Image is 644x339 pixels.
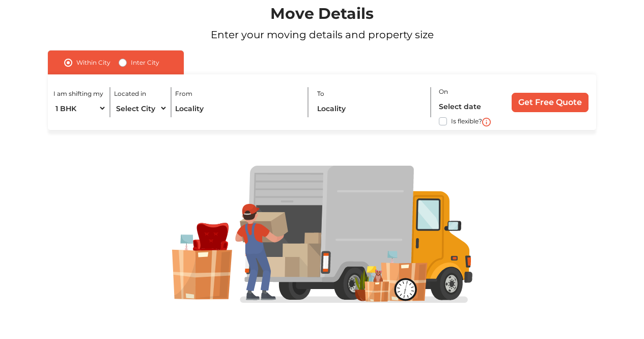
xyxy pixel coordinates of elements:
img: i [482,118,491,126]
h1: Move Details [26,5,619,23]
label: Is flexible? [451,115,482,126]
label: From [175,89,192,98]
label: Located in [114,89,146,98]
input: Get Free Quote [512,93,589,112]
input: Select date [439,97,502,115]
label: On [439,87,448,96]
input: Locality [175,99,300,117]
label: Within City [76,57,110,69]
input: Locality [317,99,425,117]
label: Inter City [131,57,159,69]
label: I am shifting my [53,89,103,98]
p: Enter your moving details and property size [26,27,619,42]
label: To [317,89,324,98]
